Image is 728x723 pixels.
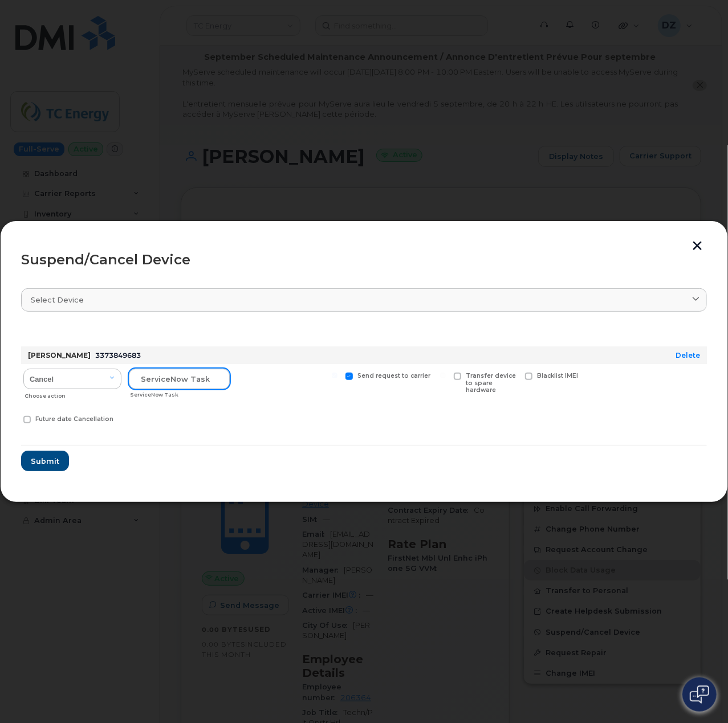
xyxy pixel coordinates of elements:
img: Open chat [690,685,709,704]
input: ServiceNow Task [129,369,230,389]
div: Suspend/Cancel Device [21,253,707,267]
input: Transfer device to spare hardware [440,373,446,378]
input: Blacklist IMEI [511,373,517,378]
div: ServiceNow Task [130,390,230,399]
span: Transfer device to spare hardware [466,372,516,394]
span: Blacklist IMEI [537,372,578,379]
a: Delete [676,351,700,360]
span: Send request to carrier [357,372,430,379]
input: Send request to carrier [332,373,337,378]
